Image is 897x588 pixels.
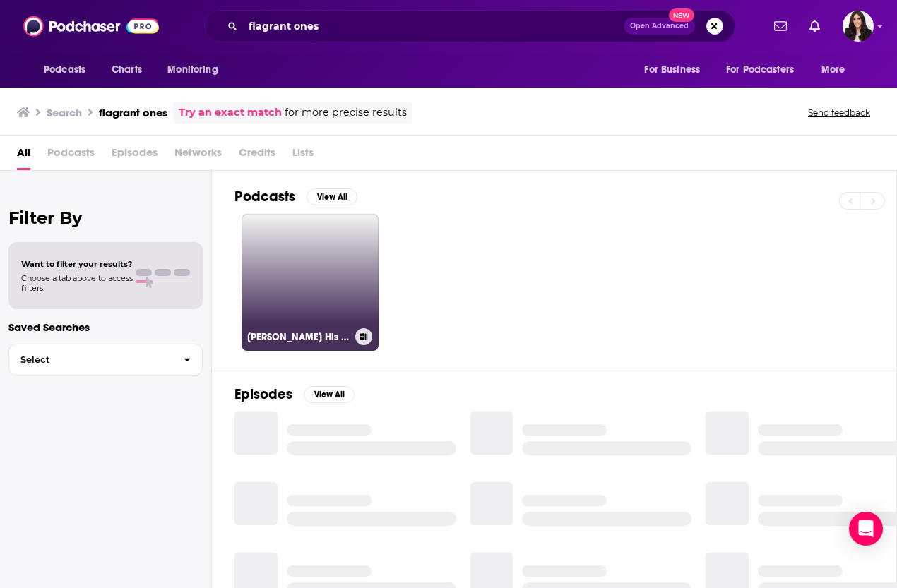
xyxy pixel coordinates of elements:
button: open menu [812,56,863,83]
a: PodcastsView All [234,188,357,205]
span: Open Advanced [630,23,689,30]
a: [PERSON_NAME] His Cousin [242,214,379,351]
button: Show profile menu [843,11,874,42]
span: Networks [174,141,222,170]
h2: Podcasts [234,188,295,205]
span: Lists [292,141,314,170]
span: Logged in as RebeccaShapiro [843,11,874,42]
a: Try an exact match [179,104,282,121]
span: New [669,8,694,22]
img: User Profile [843,11,874,42]
div: Open Intercom Messenger [849,512,883,546]
span: Podcasts [47,141,95,170]
button: open menu [634,56,718,83]
a: Charts [102,56,150,83]
span: For Business [644,60,700,80]
span: Select [9,355,172,364]
button: open menu [34,56,104,83]
h2: Episodes [234,385,292,403]
button: Open AdvancedNew [624,18,695,35]
span: Podcasts [44,60,85,80]
button: View All [307,188,357,205]
button: open menu [158,56,236,83]
span: For Podcasters [726,60,794,80]
a: Show notifications dropdown [804,14,826,38]
h3: [PERSON_NAME] His Cousin [247,331,350,343]
a: EpisodesView All [234,385,355,403]
span: for more precise results [285,104,407,121]
h2: Filter By [8,208,203,228]
button: View All [304,386,355,403]
p: Saved Searches [8,320,203,334]
span: Credits [239,141,275,170]
input: Search podcasts, credits, & more... [243,15,624,37]
a: Show notifications dropdown [768,14,792,38]
a: All [17,141,30,170]
h3: flagrant ones [99,106,167,119]
div: Search podcasts, credits, & more... [204,10,735,42]
span: Charts [112,60,142,80]
span: More [821,60,845,80]
span: Monitoring [167,60,218,80]
button: open menu [717,56,814,83]
span: Choose a tab above to access filters. [21,273,133,293]
span: Want to filter your results? [21,259,133,269]
button: Select [8,344,203,376]
h3: Search [47,106,82,119]
span: Episodes [112,141,158,170]
button: Send feedback [804,107,874,119]
img: Podchaser - Follow, Share and Rate Podcasts [23,13,159,40]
